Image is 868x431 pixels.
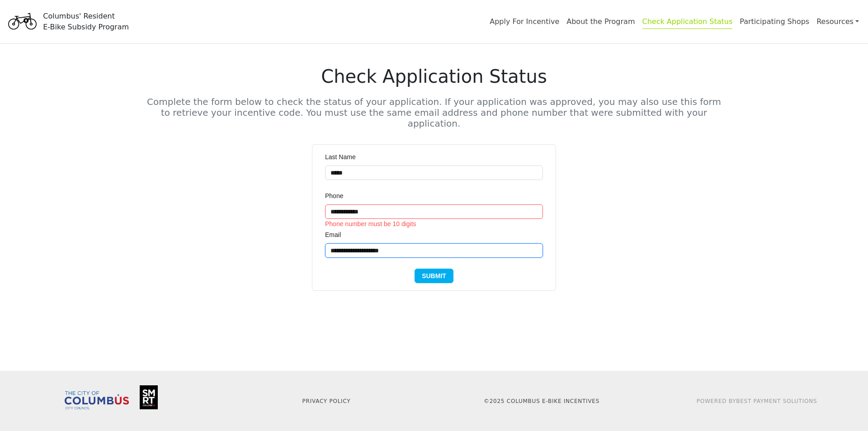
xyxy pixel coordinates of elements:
[65,391,129,409] img: Columbus City Council
[325,204,543,219] input: Phone
[146,96,722,129] h5: Complete the form below to check the status of your application. If your application was approved...
[415,269,453,283] button: Submit
[566,17,635,26] a: About the Program
[5,16,129,27] a: Columbus' ResidentE-Bike Subsidy Program
[140,385,158,409] img: Smart Columbus
[146,66,722,87] h1: Check Application Status
[697,398,817,404] a: Powered ByBest Payment Solutions
[325,152,362,162] label: Last Name
[490,17,559,26] a: Apply For Incentive
[325,230,347,240] label: Email
[43,11,129,33] div: Columbus' Resident E-Bike Subsidy Program
[302,398,351,404] a: Privacy Policy
[325,243,543,258] input: Email
[528,208,536,215] img: npw-badge-icon-locked.svg
[325,166,543,180] input: Last Name
[5,6,39,38] img: Program logo
[325,191,349,201] label: Phone
[439,397,644,405] p: © 2025 Columbus E-Bike Incentives
[816,13,859,31] a: Resources
[325,219,543,229] div: Phone number must be 10 digits
[422,271,446,281] span: Submit
[740,17,809,26] a: Participating Shops
[642,17,733,29] a: Check Application Status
